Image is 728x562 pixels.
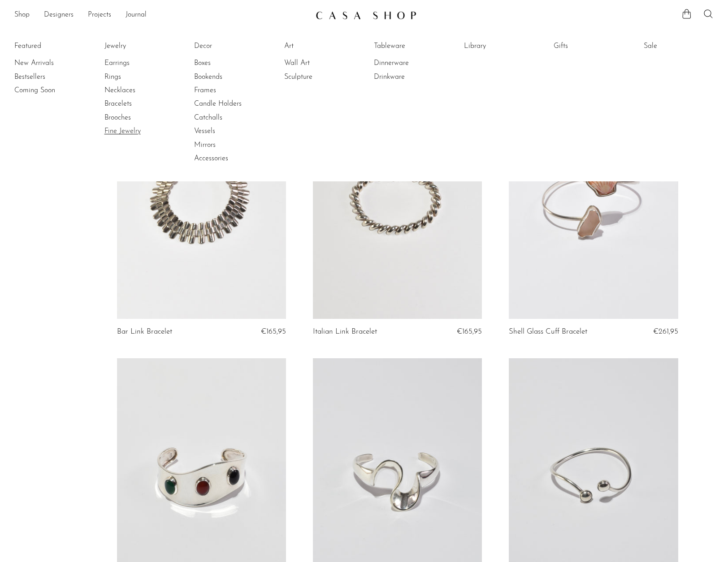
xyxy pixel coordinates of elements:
[14,58,82,68] a: New Arrivals
[194,126,261,136] a: Vessels
[104,72,172,82] a: Rings
[104,86,172,95] a: Necklaces
[464,39,531,56] ul: Library
[644,41,711,51] a: Sale
[194,86,261,95] a: Frames
[374,72,441,82] a: Drinkware
[88,9,111,21] a: Projects
[464,41,531,51] a: Library
[374,58,441,68] a: Dinnerware
[374,41,441,51] a: Tableware
[509,328,587,336] a: Shell Glass Cuff Bracelet
[194,140,261,150] a: Mirrors
[313,328,377,336] a: Italian Link Bracelet
[374,39,441,84] ul: Tableware
[554,39,621,56] ul: Gifts
[284,72,351,82] a: Sculpture
[194,99,261,109] a: Candle Holders
[14,8,308,23] ul: NEW HEADER MENU
[14,8,308,23] nav: Desktop navigation
[284,39,351,84] ul: Art
[14,9,30,21] a: Shop
[104,41,172,51] a: Jewelry
[194,58,261,68] a: Boxes
[126,9,147,21] a: Journal
[457,328,482,335] span: €165,95
[14,86,82,95] a: Coming Soon
[261,328,286,335] span: €165,95
[104,58,172,68] a: Earrings
[104,99,172,109] a: Bracelets
[653,328,678,335] span: €261,95
[104,113,172,123] a: Brooches
[194,39,261,166] ul: Decor
[104,39,172,138] ul: Jewelry
[117,328,172,336] a: Bar Link Bracelet
[194,154,261,163] a: Accessories
[14,72,82,82] a: Bestsellers
[644,39,711,56] ul: Sale
[284,41,351,51] a: Art
[44,9,74,21] a: Designers
[554,41,621,51] a: Gifts
[14,56,82,97] ul: Featured
[194,41,261,51] a: Decor
[194,113,261,123] a: Catchalls
[284,58,351,68] a: Wall Art
[104,126,172,136] a: Fine Jewelry
[194,72,261,82] a: Bookends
